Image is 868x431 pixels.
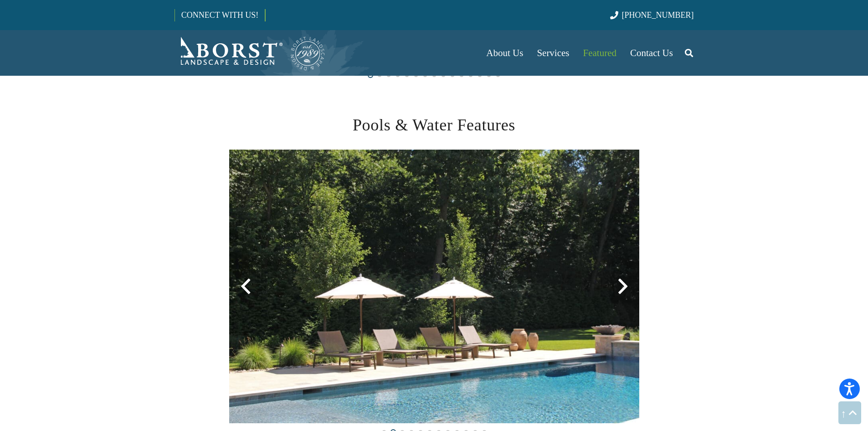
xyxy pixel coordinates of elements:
[610,10,693,20] a: [PHONE_NUMBER]
[680,42,698,64] a: Search
[537,47,569,58] span: Services
[486,47,523,58] span: About Us
[838,401,861,424] a: Back to top
[576,30,623,76] a: Featured
[175,35,326,71] a: Borst-Logo
[630,47,673,58] span: Contact Us
[583,47,616,58] span: Featured
[530,30,576,76] a: Services
[623,30,680,76] a: Contact Us
[229,113,639,137] h2: Pools & Water Features
[175,4,265,26] a: CONNECT WITH US!
[479,30,530,76] a: About Us
[622,10,694,20] span: [PHONE_NUMBER]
